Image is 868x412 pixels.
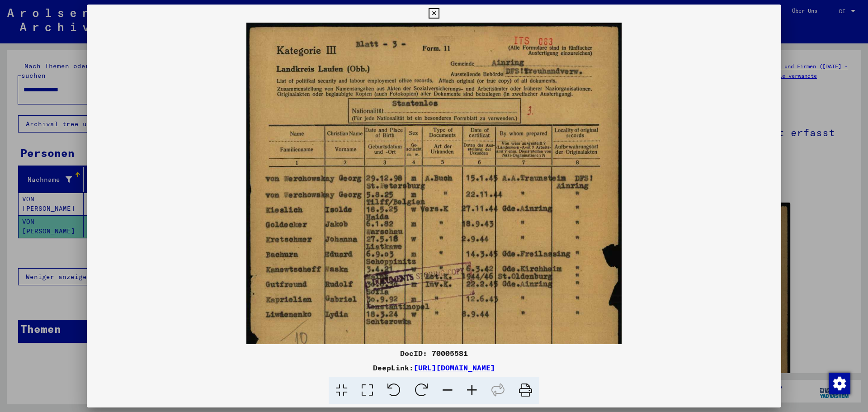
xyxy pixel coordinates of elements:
div: Zustimmung ändern [828,372,850,394]
a: [URL][DOMAIN_NAME] [414,363,495,372]
div: DocID: 70005581 [87,348,781,359]
div: DeepLink: [87,362,781,373]
img: Zustimmung ändern [829,373,850,394]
